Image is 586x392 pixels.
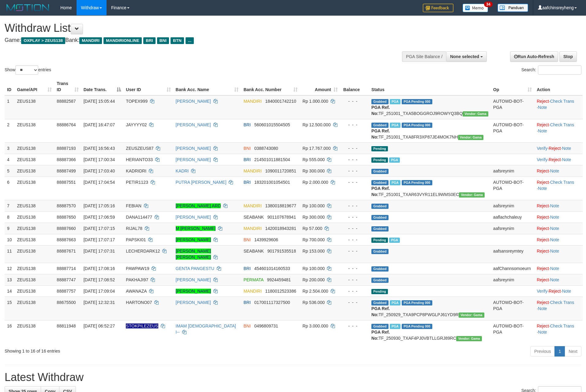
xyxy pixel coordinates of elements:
[537,237,549,242] a: Reject
[126,226,142,231] span: RIJAL78
[267,215,296,220] span: Copy 901107678941 to clipboard
[176,324,236,335] a: IMAM [DEMOGRAPHIC_DATA] I--
[176,237,211,242] a: [PERSON_NAME]
[57,180,76,185] span: 88887551
[369,119,491,142] td: TF_251001_TXA8FR3XP87JE4MOK7NH
[537,168,549,173] a: Reject
[534,285,583,297] td: · ·
[15,274,54,285] td: ZEUS138
[534,245,583,263] td: ·
[371,215,389,220] span: Grabbed
[243,300,250,305] span: BRI
[243,180,250,185] span: BRI
[491,245,534,263] td: aafsansreymtey
[491,176,534,200] td: AUTOWD-BOT-PGA
[5,37,385,43] h4: Game: Bank:
[537,180,549,185] a: Reject
[173,78,241,95] th: Bank Acc. Name: activate to sort column ascending
[81,78,124,95] th: Date Trans.: activate to sort column descending
[459,192,485,198] span: Vendor URL: https://trx31.1velocity.biz
[343,265,366,272] div: - - -
[369,78,491,95] th: Status
[84,168,115,173] span: [DATE] 17:03:40
[302,99,328,104] span: Rp 1.000.000
[302,146,331,151] span: Rp 17.767.000
[84,122,115,127] span: [DATE] 16:47:07
[534,297,583,320] td: · ·
[343,237,366,243] div: - - -
[491,119,534,142] td: AUTOWD-BOT-PGA
[176,99,211,104] a: [PERSON_NAME]
[176,203,221,208] a: [PERSON_NAME] ARD
[84,215,115,220] span: [DATE] 17:06:59
[402,123,432,128] span: PGA Pending
[343,214,366,220] div: - - -
[15,165,54,176] td: ZEUS138
[343,145,366,151] div: - - -
[171,37,184,44] span: BTN
[537,289,547,294] a: Verify
[176,146,211,151] a: [PERSON_NAME]
[254,266,290,271] span: Copy 454601014160533 to clipboard
[143,37,155,44] span: BRI
[302,122,331,127] span: Rp 12.500.000
[243,249,264,253] span: SEABANK
[243,266,250,271] span: BRI
[530,346,555,357] a: Previous
[549,146,561,151] a: Reject
[537,99,549,104] a: Reject
[123,78,173,95] th: User ID: activate to sort column ascending
[126,146,153,151] span: ZEUSZEUS87
[103,37,142,44] span: MANDIRIONLINE
[302,300,325,305] span: Rp 536.000
[498,4,528,12] img: panduan.png
[5,78,15,95] th: ID
[176,249,211,260] a: [PERSON_NAME] [PERSON_NAME]
[423,4,453,12] img: Feedback.jpg
[5,285,15,297] td: 14
[390,180,400,185] span: Marked by aafanarl
[15,200,54,211] td: ZEUS138
[537,277,549,282] a: Reject
[254,237,278,242] span: Copy 1439929606 to clipboard
[371,169,389,174] span: Grabbed
[559,51,577,62] a: Stop
[371,146,388,151] span: Pending
[534,142,583,154] td: · ·
[126,157,153,162] span: HERIANTO33
[371,226,389,231] span: Grabbed
[176,122,211,127] a: [PERSON_NAME]
[550,122,574,127] a: Check Trans
[57,277,76,282] span: 88887747
[538,330,547,335] a: Note
[371,180,389,185] span: Grabbed
[562,289,571,294] a: Note
[243,226,261,231] span: MANDIRI
[538,128,547,133] a: Note
[369,95,491,119] td: TF_251001_TXA5BOGGROJ9ROWYQ3BQ
[5,234,15,245] td: 10
[550,215,559,220] a: Note
[15,65,38,75] select: Showentries
[126,168,146,173] span: KADRIDRI
[371,266,389,272] span: Grabbed
[15,263,54,274] td: ZEUS138
[5,3,51,12] img: MOTION_logo.png
[402,180,432,185] span: PGA Pending
[243,289,261,294] span: MANDIRI
[491,263,534,274] td: aafChannsomoeurn
[265,289,296,294] span: Copy 1180012523386 to clipboard
[243,146,250,151] span: BNI
[126,180,148,185] span: PETIR1123
[302,215,325,220] span: Rp 300.000
[176,300,211,305] a: [PERSON_NAME]
[15,211,54,223] td: ZEUS138
[565,346,581,357] a: Next
[5,274,15,285] td: 13
[84,157,115,162] span: [DATE] 17:00:34
[5,165,15,176] td: 5
[371,157,388,163] span: Pending
[265,99,296,104] span: Copy 1840001742210 to clipboard
[550,324,574,328] a: Check Trans
[15,119,54,142] td: ZEUS138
